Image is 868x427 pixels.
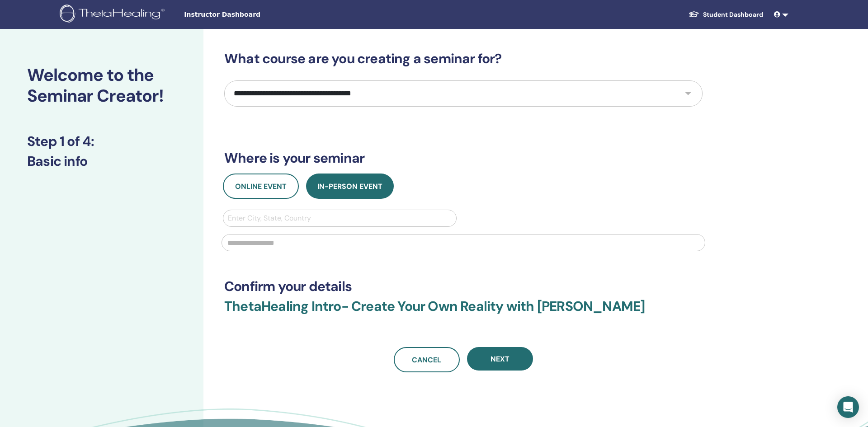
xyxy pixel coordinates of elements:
[412,355,441,365] span: Cancel
[689,10,699,18] img: graduation-cap-white.svg
[223,174,299,199] button: Online Event
[27,65,176,106] h2: Welcome to the Seminar Creator!
[27,133,176,150] h3: Step 1 of 4 :
[235,182,287,191] span: Online Event
[224,51,703,67] h3: What course are you creating a seminar for?
[224,278,703,295] h3: Confirm your details
[837,396,859,418] div: Open Intercom Messenger
[681,6,770,23] a: Student Dashboard
[306,174,394,199] button: In-Person Event
[224,298,703,325] h3: ThetaHealing Intro- Create Your Own Reality with [PERSON_NAME]
[27,153,176,169] h3: Basic info
[184,10,320,19] span: Instructor Dashboard
[317,182,382,191] span: In-Person Event
[467,347,533,371] button: Next
[394,347,460,372] a: Cancel
[491,354,509,364] span: Next
[60,5,168,25] img: logo.png
[224,150,703,166] h3: Where is your seminar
